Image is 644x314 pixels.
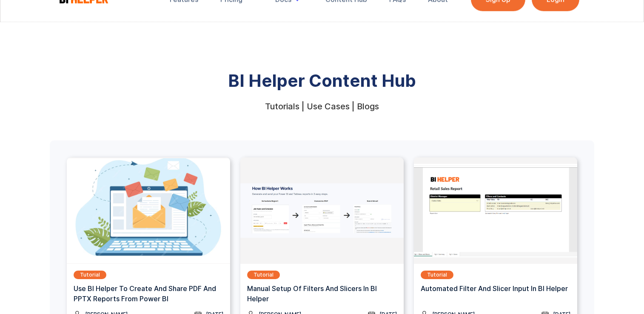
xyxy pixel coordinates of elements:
[265,102,379,111] div: Tutorials | Use Cases | Blogs
[74,283,223,304] h3: Use BI Helper To Create And Share PDF and PPTX Reports From Power BI
[80,271,100,279] div: Tutorial
[247,283,397,304] h3: Manual Setup of Filters and Slicers in BI Helper
[421,283,568,294] h3: Automated Filter and Slicer Input in BI Helper
[427,271,447,279] div: Tutorial
[254,271,274,279] div: Tutorial
[228,70,416,91] strong: BI Helper Content Hub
